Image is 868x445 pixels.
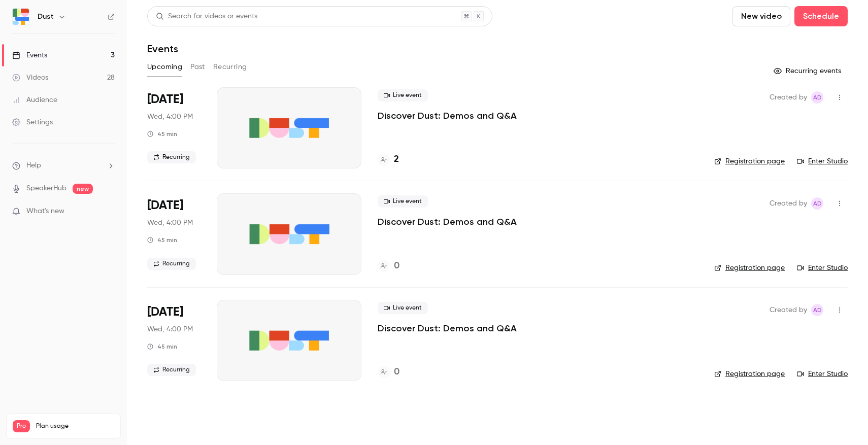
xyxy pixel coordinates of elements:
[26,206,64,217] span: What's new
[12,117,53,127] div: Settings
[770,304,807,316] span: Created by
[770,91,807,104] span: Created by
[13,420,30,432] span: Pro
[147,87,201,168] div: Oct 15 Wed, 4:00 PM (Europe/Paris)
[811,91,823,104] span: Alban Dumouilla
[213,59,247,75] button: Recurring
[36,422,114,430] span: Plan usage
[26,160,41,171] span: Help
[378,216,517,228] a: Discover Dust: Demos and Q&A
[378,302,428,314] span: Live event
[714,263,785,273] a: Registration page
[103,207,115,216] iframe: Noticeable Trigger
[394,259,399,273] h4: 0
[378,110,517,122] a: Discover Dust: Demos and Q&A
[769,63,848,79] button: Recurring events
[147,43,178,55] h1: Events
[12,73,48,83] div: Videos
[156,11,257,22] div: Search for videos or events
[813,91,822,104] span: AD
[811,304,823,316] span: Alban Dumouilla
[147,300,201,381] div: Nov 12 Wed, 4:00 PM (Europe/Paris)
[73,184,93,194] span: new
[12,50,47,60] div: Events
[12,95,57,105] div: Audience
[797,369,848,379] a: Enter Studio
[147,112,193,122] span: Wed, 4:00 PM
[147,59,182,75] button: Upcoming
[147,218,193,228] span: Wed, 4:00 PM
[26,183,66,194] a: SpeakerHub
[394,153,399,166] h4: 2
[378,89,428,101] span: Live event
[732,6,790,26] button: New video
[147,236,177,244] div: 45 min
[813,197,822,210] span: AD
[714,369,785,379] a: Registration page
[378,195,428,208] span: Live event
[147,343,177,351] div: 45 min
[190,59,205,75] button: Past
[13,9,29,25] img: Dust
[147,364,196,376] span: Recurring
[147,258,196,270] span: Recurring
[147,193,201,275] div: Oct 29 Wed, 4:00 PM (Europe/Paris)
[12,160,115,171] li: help-dropdown-opener
[811,197,823,210] span: Alban Dumouilla
[794,6,848,26] button: Schedule
[770,197,807,210] span: Created by
[797,263,848,273] a: Enter Studio
[147,151,196,163] span: Recurring
[378,365,399,379] a: 0
[147,304,183,320] span: [DATE]
[147,324,193,334] span: Wed, 4:00 PM
[714,156,785,166] a: Registration page
[147,197,183,214] span: [DATE]
[147,91,183,108] span: [DATE]
[813,304,822,316] span: AD
[147,130,177,138] div: 45 min
[378,322,517,334] a: Discover Dust: Demos and Q&A
[797,156,848,166] a: Enter Studio
[38,12,54,22] h6: Dust
[378,259,399,273] a: 0
[394,365,399,379] h4: 0
[378,153,399,166] a: 2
